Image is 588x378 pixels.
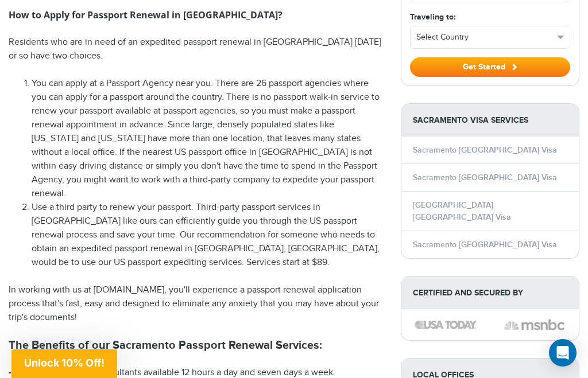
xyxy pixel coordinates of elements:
div: Unlock 10% Off! [11,349,117,378]
a: [GEOGRAPHIC_DATA] [GEOGRAPHIC_DATA] Visa [413,200,511,222]
a: Sacramento [GEOGRAPHIC_DATA] Visa [413,173,557,182]
li: Use a third party to renew your passport. Third-party passport services in [GEOGRAPHIC_DATA] like... [32,201,384,270]
img: image description [504,318,564,332]
button: Get Started [410,57,570,77]
a: Sacramento [GEOGRAPHIC_DATA] Visa [413,145,557,155]
a: Sacramento [GEOGRAPHIC_DATA] Visa [413,240,557,250]
p: In working with us at [DOMAIN_NAME], you'll experience a passport renewal application process tha... [9,283,384,325]
strong: The Benefits of our Sacramento Passport Renewal Services: [9,338,322,352]
li: You can apply at a Passport Agency near you. There are 26 passport agencies where you can apply f... [32,77,384,201]
strong: Sacramento Visa Services [401,104,579,137]
button: Select Country [411,26,570,48]
label: Traveling to: [410,11,455,23]
span: Unlock 10% Off! [24,357,105,369]
strong: Certified and Secured by [401,276,579,309]
img: image description [415,321,477,329]
span: Select Country [416,32,554,43]
p: Residents who are in need of an expedited passport renewal in [GEOGRAPHIC_DATA] [DATE] or so have... [9,36,384,63]
strong: How to Apply for Passport Renewal in [GEOGRAPHIC_DATA]? [9,9,283,21]
div: Open Intercom Messenger [549,339,577,367]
